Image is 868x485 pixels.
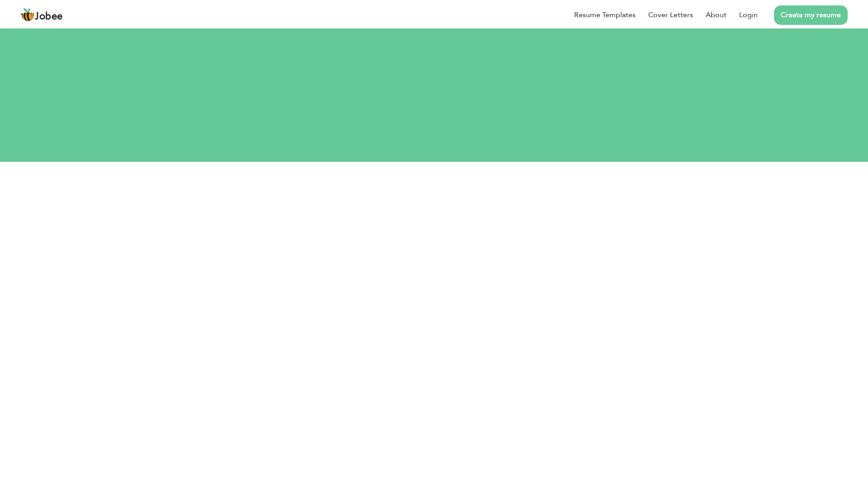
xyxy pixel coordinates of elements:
img: jobee.io [20,8,35,22]
a: Create my resume [774,5,848,25]
a: About [706,9,726,20]
a: Cover Letters [648,9,693,20]
a: Resume Templates [574,9,636,20]
span: Jobee [35,12,63,22]
a: Login [739,9,758,20]
a: Jobee [20,8,63,22]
